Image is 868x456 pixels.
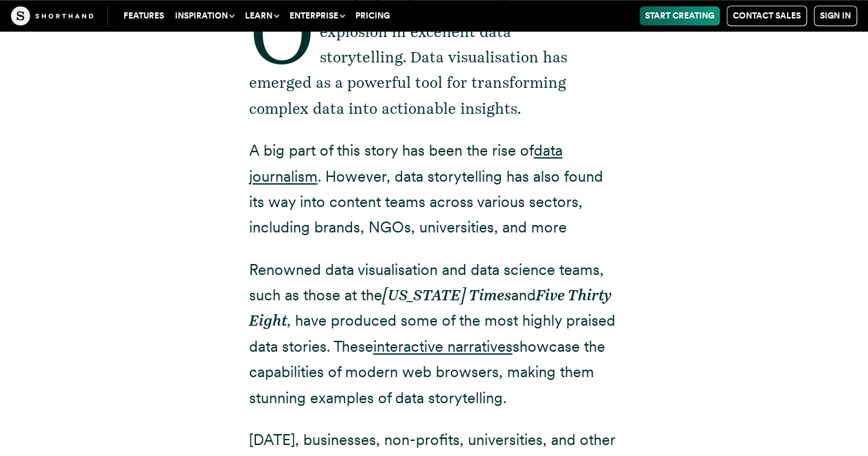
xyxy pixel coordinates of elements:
[373,337,513,355] a: interactive narratives
[249,257,620,411] p: Renowned data visualisation and data science teams, such as those at the and , have produced some...
[118,6,169,25] a: Features
[239,6,284,25] button: Learn
[350,6,395,25] a: Pricing
[249,138,620,241] p: A big part of this story has been the rise of . However, data storytelling has also found its way...
[727,5,807,26] a: Contact Sales
[249,141,563,184] a: data journalism
[11,6,93,25] img: The Craft
[640,6,720,25] a: Start Creating
[169,6,239,25] button: Inspiration
[284,6,350,25] button: Enterprise
[382,286,511,304] em: [US_STATE] Times
[814,5,857,26] a: Sign in
[249,286,611,329] em: Five Thirty Eight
